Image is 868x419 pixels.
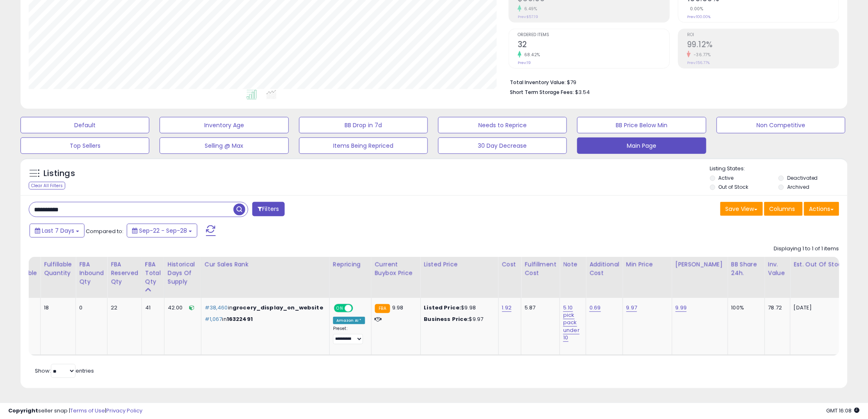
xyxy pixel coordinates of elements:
[79,304,101,311] div: 0
[8,407,38,414] strong: Copyright
[252,202,284,216] button: Filters
[438,117,567,133] button: Needs to Reprice
[139,227,187,235] span: Sep-22 - Sep-28
[731,304,758,311] div: 100%
[719,174,734,181] label: Active
[676,260,724,269] div: [PERSON_NAME]
[521,6,537,12] small: 6.49%
[30,224,85,238] button: Last 7 Days
[424,315,469,323] b: Business Price:
[676,304,687,312] a: 9.99
[764,202,803,216] button: Columns
[525,304,553,311] div: 5.87
[518,40,669,51] h2: 32
[168,260,198,286] div: Historical Days Of Supply
[510,89,574,96] b: Short Term Storage Fees:
[335,305,345,312] span: ON
[44,260,72,277] div: Fulfillable Quantity
[731,260,761,277] div: BB Share 24h.
[424,304,492,311] div: $9.98
[687,14,710,19] small: Prev: 100.00%
[10,260,37,286] div: FBA Available Qty
[525,260,556,277] div: Fulfillment Cost
[168,304,195,311] div: 42.00
[106,407,142,414] a: Privacy Policy
[21,117,149,133] button: Default
[205,315,222,323] span: #1,067
[86,227,123,235] span: Compared to:
[205,316,323,323] p: in
[375,260,417,277] div: Current Buybox Price
[35,367,94,375] span: Show: entries
[205,304,323,311] p: in
[333,326,365,344] div: Preset:
[794,304,866,311] p: [DATE]
[205,304,228,311] span: #38,460
[720,202,763,216] button: Save View
[589,260,619,277] div: Additional Cost
[717,117,845,133] button: Non Competitive
[687,6,704,12] small: 0.00%
[827,407,860,414] span: 2025-10-8 16:08 GMT
[233,304,323,311] span: grocery_display_on_website
[392,304,404,311] span: 9.98
[691,52,711,58] small: -36.77%
[43,168,75,179] h5: Listings
[687,40,839,51] h2: 99.12%
[44,304,69,311] div: 18
[8,407,142,415] div: seller snap | |
[299,117,428,133] button: BB Drop in 7d
[205,260,326,269] div: Cur Sales Rank
[424,316,492,323] div: $9.97
[589,304,601,312] a: 0.69
[768,260,787,277] div: Inv. value
[70,407,105,414] a: Terms of Use
[577,137,706,154] button: Main Page
[145,260,161,286] div: FBA Total Qty
[518,60,531,65] small: Prev: 19
[787,183,809,190] label: Archived
[333,260,368,269] div: Repricing
[774,245,839,253] div: Displaying 1 to 1 of 1 items
[79,260,104,286] div: FBA inbound Qty
[227,315,253,323] span: 16322491
[563,304,580,342] a: 5.10 pick pack under 10
[787,174,818,181] label: Deactivated
[626,304,637,312] a: 9.97
[563,260,582,269] div: Note
[375,304,390,313] small: FBA
[510,79,566,86] b: Total Inventory Value:
[502,304,512,312] a: 1.92
[710,165,847,173] p: Listing States:
[29,182,65,190] div: Clear All Filters
[127,224,197,238] button: Sep-22 - Sep-28
[768,304,784,311] div: 78.72
[145,304,158,311] div: 41
[770,205,795,213] span: Columns
[42,227,74,235] span: Last 7 Days
[299,137,428,154] button: Items Being Repriced
[160,137,288,154] button: Selling @ Max
[518,14,538,19] small: Prev: $57.19
[111,304,135,311] div: 22
[719,183,749,190] label: Out of Stock
[424,260,495,269] div: Listed Price
[626,260,669,269] div: Min Price
[424,304,461,311] b: Listed Price:
[687,33,839,37] span: ROI
[521,52,540,58] small: 68.42%
[804,202,839,216] button: Actions
[510,77,833,87] li: $79
[352,305,365,312] span: OFF
[111,260,138,286] div: FBA Reserved Qty
[438,137,567,154] button: 30 Day Decrease
[687,60,710,65] small: Prev: 156.77%
[577,117,706,133] button: BB Price Below Min
[575,88,590,96] span: $3.54
[21,137,149,154] button: Top Sellers
[333,317,365,324] div: Amazon AI *
[160,117,288,133] button: Inventory Age
[502,260,518,269] div: Cost
[518,33,669,37] span: Ordered Items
